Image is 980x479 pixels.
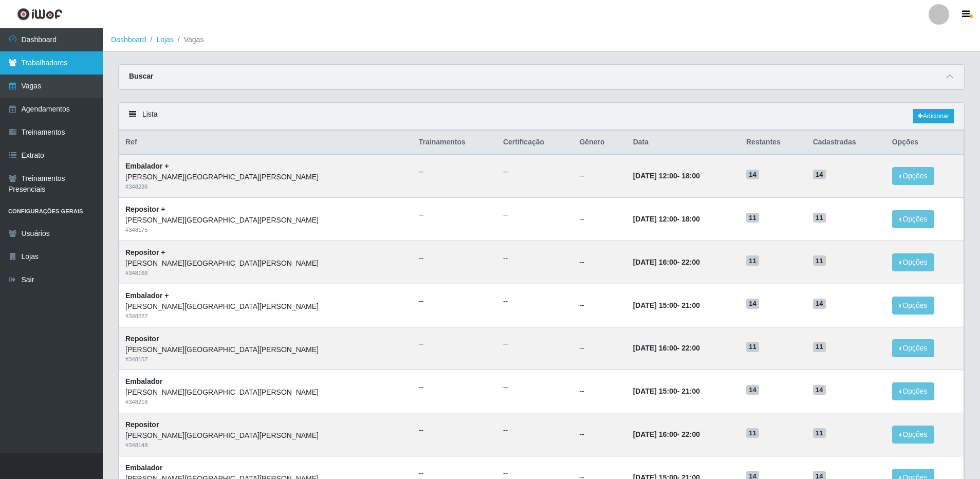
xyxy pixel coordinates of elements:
time: 22:00 [681,258,700,266]
th: Restantes [740,131,807,155]
span: 14 [813,385,826,395]
strong: Embalador [125,377,162,385]
ul: -- [419,167,491,177]
a: Lojas [156,35,173,44]
div: # 348218 [125,398,406,407]
button: Opções [892,382,934,400]
div: [PERSON_NAME][GEOGRAPHIC_DATA][PERSON_NAME] [125,172,406,182]
td: -- [573,370,626,413]
time: [DATE] 15:00 [633,301,677,309]
th: Gênero [573,131,626,155]
strong: - [633,258,700,266]
time: 21:00 [681,387,700,395]
span: 14 [746,170,759,180]
td: -- [573,198,626,241]
ul: -- [419,468,491,479]
div: [PERSON_NAME][GEOGRAPHIC_DATA][PERSON_NAME] [125,344,406,355]
ul: -- [503,296,567,307]
nav: breadcrumb [103,28,980,52]
div: # 348227 [125,312,406,321]
ul: -- [419,296,491,307]
ul: -- [503,468,567,479]
span: 14 [746,299,759,309]
time: 18:00 [681,215,700,223]
strong: Buscar [129,72,153,80]
ul: -- [503,210,567,220]
th: Data [627,131,740,155]
img: CoreUI Logo [17,8,63,21]
strong: - [633,301,700,309]
div: # 348157 [125,355,406,364]
div: # 348166 [125,269,406,278]
strong: Repositor [125,420,159,429]
button: Opções [892,297,934,315]
span: 11 [746,342,759,352]
strong: Repositor + [125,205,165,213]
button: Opções [892,167,934,185]
strong: Repositor [125,335,159,343]
span: 11 [746,428,759,438]
div: # 348148 [125,441,406,450]
strong: - [633,387,700,395]
strong: Embalador + [125,162,169,170]
ul: -- [503,167,567,177]
div: Lista [119,103,964,130]
button: Opções [892,253,934,271]
a: Dashboard [111,35,146,44]
div: [PERSON_NAME][GEOGRAPHIC_DATA][PERSON_NAME] [125,430,406,441]
div: [PERSON_NAME][GEOGRAPHIC_DATA][PERSON_NAME] [125,301,406,312]
div: [PERSON_NAME][GEOGRAPHIC_DATA][PERSON_NAME] [125,258,406,269]
strong: - [633,215,700,223]
ul: -- [419,382,491,393]
button: Opções [892,426,934,444]
th: Ref [119,131,413,155]
ul: -- [503,382,567,393]
button: Opções [892,210,934,228]
time: [DATE] 15:00 [633,387,677,395]
ul: -- [419,253,491,264]
li: Vagas [174,34,204,45]
span: 14 [813,170,826,180]
div: # 348175 [125,226,406,234]
th: Opções [886,131,964,155]
th: Trainamentos [413,131,497,155]
td: -- [573,284,626,327]
ul: -- [419,425,491,436]
time: [DATE] 16:00 [633,344,677,352]
span: 11 [746,213,759,223]
ul: -- [419,339,491,349]
span: 11 [813,213,826,223]
th: Certificação [497,131,574,155]
time: [DATE] 12:00 [633,172,677,180]
div: [PERSON_NAME][GEOGRAPHIC_DATA][PERSON_NAME] [125,387,406,398]
span: 11 [813,428,826,438]
span: 11 [746,255,759,266]
ul: -- [419,210,491,220]
div: [PERSON_NAME][GEOGRAPHIC_DATA][PERSON_NAME] [125,215,406,226]
span: 14 [813,299,826,309]
ul: -- [503,425,567,436]
button: Opções [892,339,934,357]
time: 18:00 [681,172,700,180]
strong: - [633,430,700,438]
strong: Embalador + [125,291,169,300]
strong: - [633,172,700,180]
span: 11 [813,255,826,266]
span: 14 [746,385,759,395]
a: Adicionar [913,109,954,123]
time: 22:00 [681,430,700,438]
td: -- [573,327,626,370]
th: Cadastradas [807,131,886,155]
div: # 348236 [125,182,406,191]
td: -- [573,154,626,197]
time: [DATE] 16:00 [633,258,677,266]
time: 22:00 [681,344,700,352]
strong: Repositor + [125,248,165,256]
span: 11 [813,342,826,352]
strong: - [633,344,700,352]
time: 21:00 [681,301,700,309]
ul: -- [503,339,567,349]
ul: -- [503,253,567,264]
time: [DATE] 12:00 [633,215,677,223]
time: [DATE] 16:00 [633,430,677,438]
